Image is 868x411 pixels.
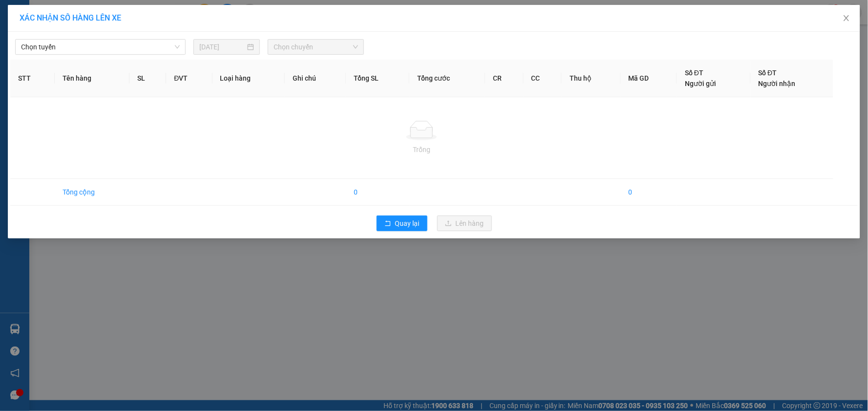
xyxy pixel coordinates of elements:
[409,60,485,97] th: Tổng cước
[346,179,409,206] td: 0
[485,60,523,97] th: CR
[759,80,796,87] span: Người nhận
[285,60,346,97] th: Ghi chú
[346,60,409,97] th: Tổng SL
[395,218,420,229] span: Quay lại
[759,69,777,77] span: Số ĐT
[377,216,427,231] button: rollbackQuay lại
[166,60,212,97] th: ĐVT
[10,60,55,97] th: STT
[18,144,826,155] div: Trống
[274,40,358,54] span: Chọn chuyến
[20,13,121,22] span: XÁC NHẬN SỐ HÀNG LÊN XE
[55,60,129,97] th: Tên hàng
[524,60,562,97] th: CC
[437,216,492,231] button: uploadLên hàng
[685,80,716,87] span: Người gửi
[212,60,285,97] th: Loại hàng
[199,42,245,52] input: 15/08/2025
[55,179,129,206] td: Tổng cộng
[843,14,850,22] span: close
[621,179,677,206] td: 0
[21,40,180,54] span: Chọn tuyến
[685,69,703,77] span: Số ĐT
[562,60,621,97] th: Thu hộ
[129,60,166,97] th: SL
[384,220,391,228] span: rollback
[833,5,860,32] button: Close
[621,60,677,97] th: Mã GD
